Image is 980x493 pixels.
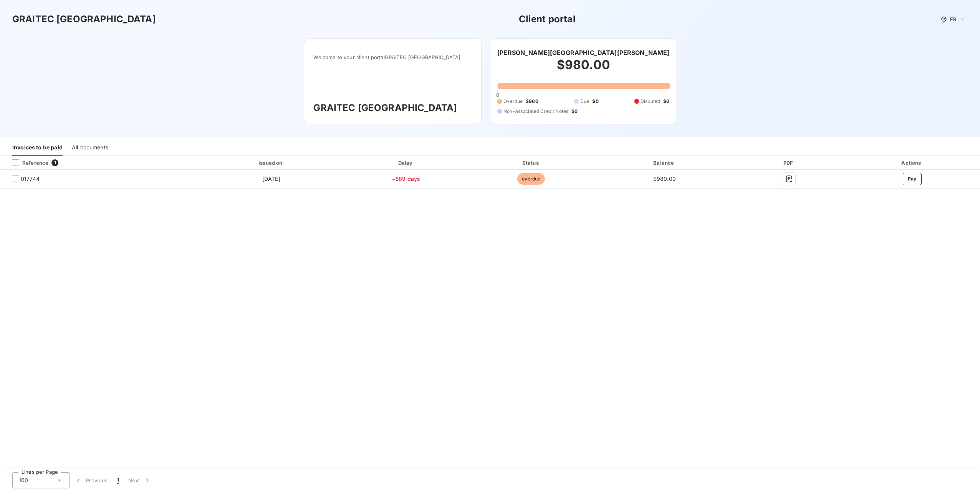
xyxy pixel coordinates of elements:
[846,159,978,167] div: Actions
[313,101,472,115] h3: GRAITEC [GEOGRAPHIC_DATA]
[663,98,669,105] span: $0
[19,476,28,484] span: 100
[497,57,669,80] h2: $980.00
[735,159,843,167] div: PDF
[497,48,669,57] h6: [PERSON_NAME][GEOGRAPHIC_DATA][PERSON_NAME]
[571,108,578,115] span: $0
[950,16,956,22] span: FR
[903,173,922,185] button: Pay
[592,98,598,105] span: $0
[469,159,594,167] div: Status
[503,98,523,105] span: Overdue
[6,159,48,166] div: Reference
[72,140,108,156] div: All documents
[519,12,576,26] h3: Client portal
[12,12,156,26] h3: GRAITEC [GEOGRAPHIC_DATA]
[597,159,733,167] div: Balance
[526,98,538,105] span: $980
[313,54,472,60] span: Welcome to your client portal GRAITEC [GEOGRAPHIC_DATA]
[199,159,343,167] div: Issued on
[392,175,420,182] span: +589 days
[653,175,676,182] span: $980.00
[70,472,113,488] button: Previous
[641,98,660,105] span: Disputed
[517,173,545,185] span: overdue
[262,175,280,182] span: [DATE]
[51,159,58,166] span: 1
[124,472,156,488] button: Next
[580,98,589,105] span: Due
[113,472,124,488] button: 1
[503,108,568,115] span: Non-Associated Credit Notes
[496,92,499,98] span: 0
[21,175,40,183] span: 017744
[117,476,119,484] span: 1
[12,140,63,156] div: Invoices to be paid
[346,159,466,167] div: Delay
